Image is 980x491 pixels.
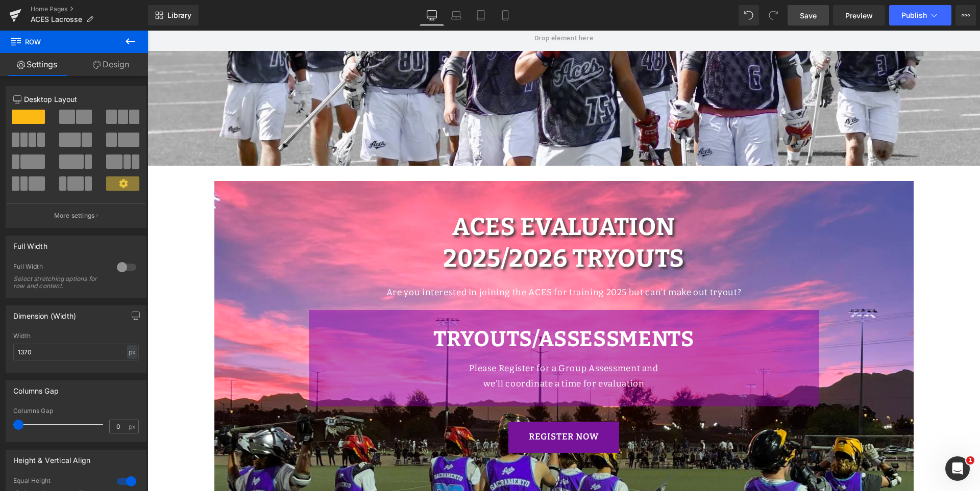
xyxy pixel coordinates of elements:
p: we'll coordinate a time for evaluation [169,346,664,361]
a: Home Pages [31,5,148,13]
div: Full Width [13,263,107,273]
button: Redo [763,5,783,25]
div: Height & Vertical Align [13,450,90,464]
strong: TRYOUTS/ASSESSMENTS [286,296,547,321]
span: ACES Lacrosse [31,15,82,23]
input: auto [13,344,139,360]
p: Desktop Layout [13,94,139,105]
a: REGISTER NOW [361,391,472,422]
button: Undo [739,5,759,25]
a: Mobile [493,5,518,25]
span: Save [800,10,817,21]
div: Equal Height [13,477,107,487]
div: px [127,345,137,359]
iframe: Intercom live chat [945,456,970,481]
div: Columns Gap [13,381,59,395]
div: Full Width [13,236,47,250]
div: Dimension (Width) [13,306,76,320]
span: Preview [845,10,873,21]
span: Publish [901,11,927,19]
span: 2025/2026 TRYOUTS [296,213,537,243]
p: More settings [54,211,95,220]
a: Laptop [444,5,469,25]
a: New Library [148,5,199,25]
button: More settings [6,203,146,227]
span: ACES Evaluation [305,182,528,211]
span: 1 [966,456,974,464]
div: Select stretching options for row and content. [13,275,105,290]
span: Row [10,31,112,53]
div: Columns Gap [13,407,139,415]
button: Publish [889,5,951,25]
a: Preview [833,5,885,25]
span: px [129,423,137,430]
button: More [955,5,976,25]
div: Width [13,332,139,340]
span: Library [167,11,191,20]
a: Desktop [420,5,444,25]
p: Please Register for a Group Assessment and [169,330,664,346]
p: Are you interested in joining the ACES for training 2025 but can't make out tryout? [67,254,766,270]
a: Tablet [469,5,493,25]
a: Design [74,53,148,76]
